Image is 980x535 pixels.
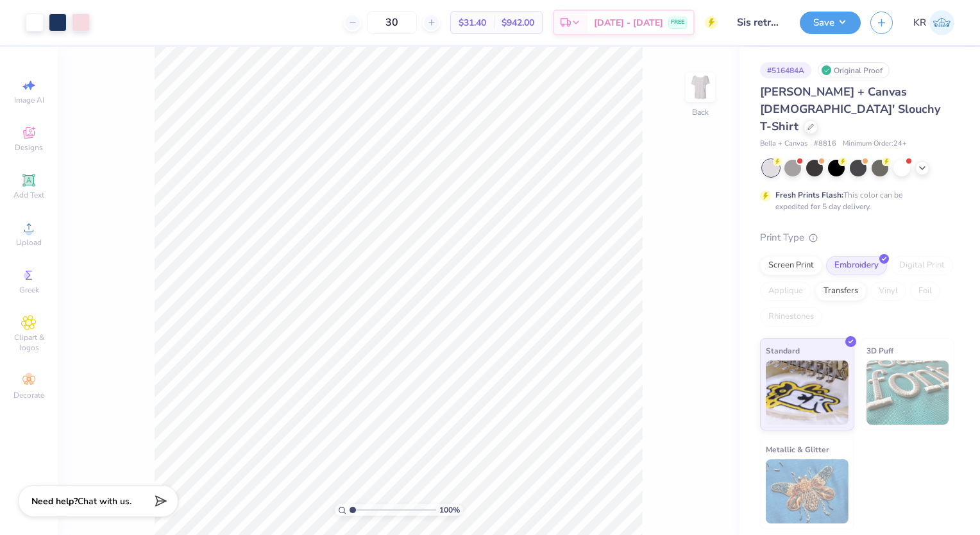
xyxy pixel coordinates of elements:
span: Bella + Canvas [760,139,807,149]
div: This color can be expedited for 5 day delivery. [775,189,933,212]
div: Transfers [815,282,866,301]
span: Decorate [13,390,44,400]
div: Foil [910,282,940,301]
span: $31.40 [459,16,486,30]
div: Applique [760,282,811,301]
div: Original Proof [818,62,890,78]
div: Screen Print [760,256,822,275]
span: Standard [766,344,800,357]
span: Image AI [14,95,44,105]
img: Back [688,74,713,100]
input: Untitled Design [727,10,790,35]
span: Metallic & Glitter [766,443,829,456]
span: # 8816 [814,139,836,149]
span: Clipart & logos [6,332,51,353]
img: 3D Puff [866,361,949,425]
span: Chat with us. [78,495,131,507]
span: Designs [15,142,43,153]
span: 100 % [439,504,460,516]
span: Minimum Order: 24 + [843,139,907,149]
div: Print Type [760,230,954,245]
div: # 516484A [760,62,811,78]
div: Digital Print [891,256,953,275]
span: [DATE] - [DATE] [594,16,663,30]
strong: Need help? [31,495,78,507]
img: Khloe Ragan [929,10,954,35]
a: KR [913,10,954,35]
img: Metallic & Glitter [766,459,849,523]
div: Embroidery [826,256,887,275]
span: Greek [19,285,39,295]
input: – – [367,11,417,34]
span: FREE [671,18,684,27]
span: 3D Puff [866,344,893,357]
span: Upload [16,237,42,248]
span: [PERSON_NAME] + Canvas [DEMOGRAPHIC_DATA]' Slouchy T-Shirt [760,84,940,134]
span: Add Text [13,190,44,200]
div: Vinyl [870,282,906,301]
button: Save [800,12,861,34]
div: Back [692,106,709,118]
span: KR [913,15,926,30]
img: Standard [766,361,849,425]
strong: Fresh Prints Flash: [775,190,843,200]
div: Rhinestones [760,307,822,327]
span: $942.00 [502,16,534,30]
